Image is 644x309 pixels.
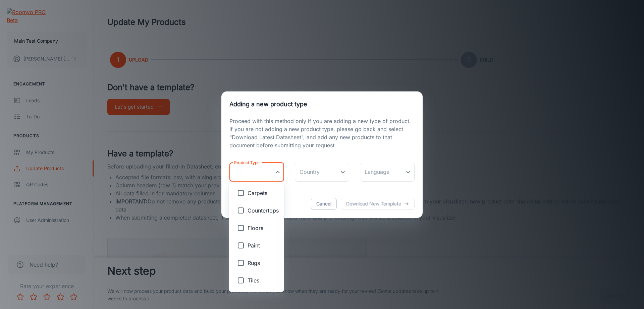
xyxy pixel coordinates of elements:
[248,189,279,197] span: Carpets
[248,206,279,215] span: Countertops
[248,224,279,232] span: Floors
[248,241,279,249] span: Paint
[248,276,279,284] span: Tiles
[248,259,279,267] span: Rugs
